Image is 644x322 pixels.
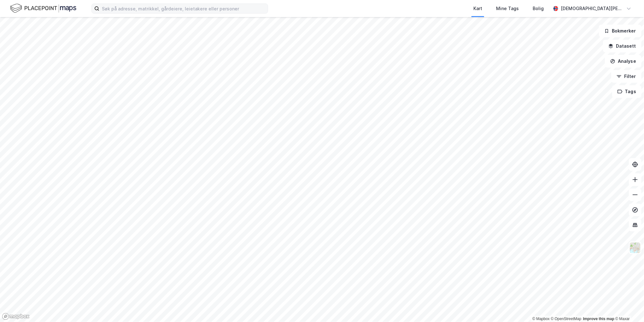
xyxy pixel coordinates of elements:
[533,5,544,12] div: Bolig
[10,3,76,14] img: logo.f888ab2527a4732fd821a326f86c7f29.svg
[561,5,624,12] div: [DEMOGRAPHIC_DATA][PERSON_NAME]
[99,4,268,13] input: Søk på adresse, matrikkel, gårdeiere, leietakere eller personer
[473,5,482,12] div: Kart
[496,5,519,12] div: Mine Tags
[612,292,644,322] iframe: Chat Widget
